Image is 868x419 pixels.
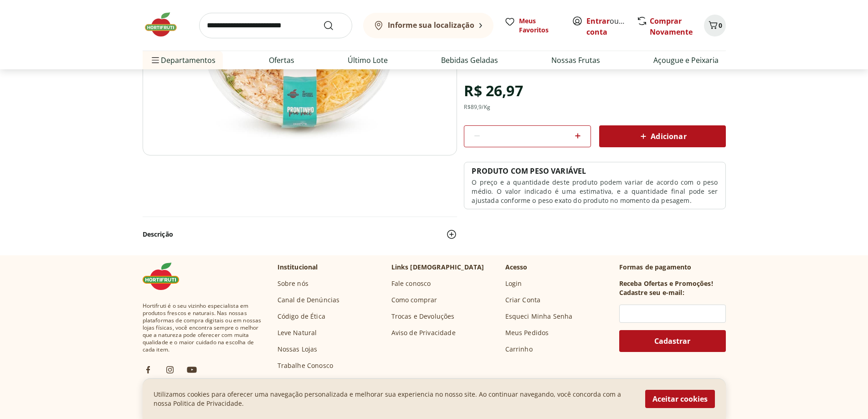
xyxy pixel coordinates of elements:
[277,279,308,288] a: Sobre nós
[504,16,561,35] a: Meus Favoritos
[277,295,340,305] a: Canal de Denúncias
[551,55,600,66] a: Nossas Frutas
[277,361,334,370] a: Trabalhe Conosco
[277,378,353,387] a: Governança Corporativa
[323,20,345,31] button: Submit Search
[391,328,456,337] a: Aviso de Privacidade
[391,312,455,321] a: Trocas e Devoluções
[388,20,474,30] b: Informe sua localização
[586,16,637,37] a: Criar conta
[143,364,154,375] img: fb
[363,13,493,38] button: Informe sua localização
[391,279,431,288] a: Fale conosco
[143,302,263,353] span: Hortifruti é o seu vizinho especialista em produtos frescos e naturais. Nas nossas plataformas de...
[464,103,490,111] div: R$ 89,9 /Kg
[277,328,317,337] a: Leve Natural
[619,330,726,352] button: Cadastrar
[653,55,719,66] a: Açougue e Peixaria
[505,328,549,337] a: Meus Pedidos
[704,15,726,36] button: Carrinho
[519,16,561,35] span: Meus Favoritos
[143,224,457,244] button: Descrição
[505,312,573,321] a: Esqueci Minha Senha
[472,178,718,205] p: O preço e a quantidade deste produto podem variar de acordo com o peso médio. O valor indicado é ...
[645,390,715,408] button: Aceitar cookies
[505,345,533,354] a: Carrinho
[186,364,197,375] img: ytb
[654,337,690,345] span: Cadastrar
[277,263,318,272] p: Institucional
[199,13,352,38] input: search
[391,295,437,305] a: Como comprar
[269,55,294,66] a: Ofertas
[154,390,634,408] p: Utilizamos cookies para oferecer uma navegação personalizada e melhorar sua experiencia no nosso ...
[505,279,522,288] a: Login
[441,55,498,66] a: Bebidas Geladas
[650,16,693,37] a: Comprar Novamente
[505,295,541,305] a: Criar Conta
[143,263,188,290] img: Hortifruti
[586,16,610,26] a: Entrar
[143,11,188,38] img: Hortifruti
[464,78,523,103] div: R$ 26,97
[472,166,586,176] p: PRODUTO COM PESO VARIÁVEL
[599,125,726,147] button: Adicionar
[150,49,216,71] span: Departamentos
[164,364,175,375] img: ig
[619,279,713,288] h3: Receba Ofertas e Promoções!
[277,312,325,321] a: Código de Ética
[391,263,484,272] p: Links [DEMOGRAPHIC_DATA]
[277,345,318,354] a: Nossas Lojas
[586,16,627,37] span: ou
[150,49,161,71] button: Menu
[619,288,684,297] h3: Cadastre seu e-mail:
[505,263,528,272] p: Acesso
[719,21,722,30] span: 0
[638,131,686,142] span: Adicionar
[619,263,726,272] p: Formas de pagamento
[348,55,388,66] a: Último Lote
